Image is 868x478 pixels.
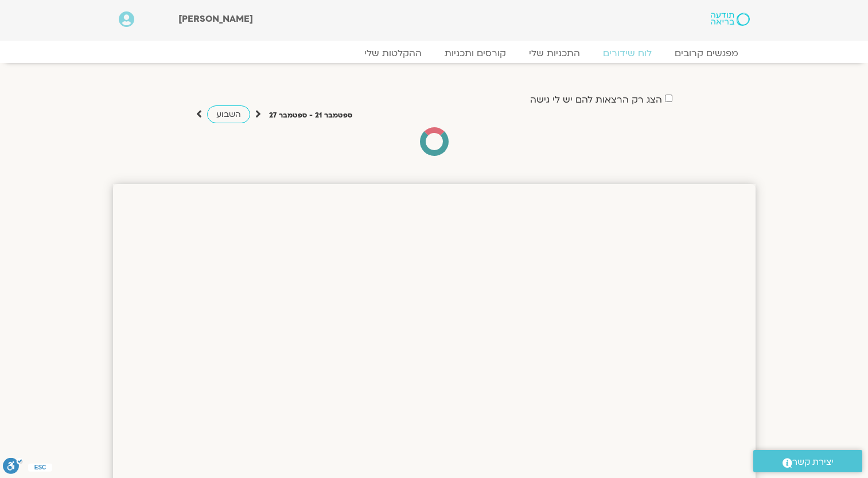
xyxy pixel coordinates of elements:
label: הצג רק הרצאות להם יש לי גישה [530,95,662,105]
span: השבוע [216,109,241,120]
a: קורסים ותכניות [433,48,517,59]
a: יצירת קשר [753,450,862,472]
span: [PERSON_NAME] [178,13,253,25]
p: ספטמבר 21 - ספטמבר 27 [269,109,352,122]
span: יצירת קשר [792,455,834,470]
a: ההקלטות שלי [353,48,433,59]
nav: Menu [119,48,750,59]
a: התכניות שלי [517,48,591,59]
a: מפגשים קרובים [663,48,750,59]
a: לוח שידורים [591,48,663,59]
a: השבוע [207,105,250,123]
